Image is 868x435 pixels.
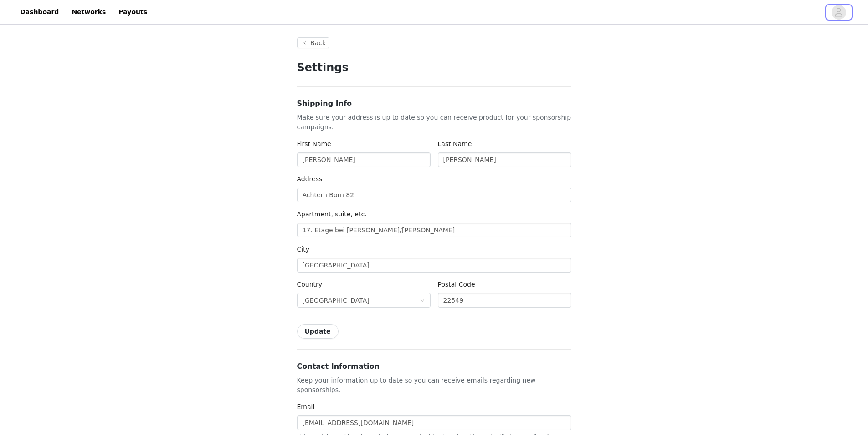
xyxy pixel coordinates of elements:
i: icon: down [420,298,425,304]
label: First Name [297,140,331,147]
label: City [297,246,309,253]
h3: Shipping Info [297,98,571,109]
button: Back [297,37,330,48]
p: Make sure your address is up to date so you can receive product for your sponsorship campaigns. [297,113,571,132]
input: Apartment, suite, etc. (optional) [297,223,571,237]
h1: Settings [297,59,571,76]
p: Keep your information up to date so you can receive emails regarding new sponsorships. [297,376,571,395]
label: Last Name [438,140,472,147]
label: Apartment, suite, etc. [297,210,367,218]
label: Country [297,281,323,288]
label: Email [297,403,315,410]
label: Address [297,175,323,183]
a: Payouts [113,2,153,22]
a: Dashboard [15,2,64,22]
label: Postal Code [438,281,475,288]
h3: Contact Information [297,361,571,372]
div: avatar [834,5,843,20]
a: Networks [66,2,111,22]
input: Postal code [438,293,571,308]
input: Address [297,188,571,202]
button: Update [297,324,339,339]
input: City [297,258,571,273]
div: Germany [303,293,370,307]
